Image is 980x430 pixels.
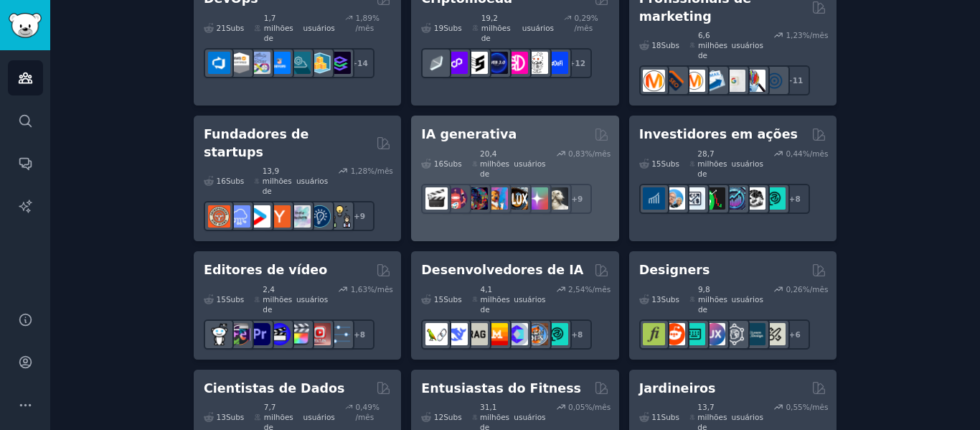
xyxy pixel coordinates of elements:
font: % /mês [356,14,380,32]
font: + [571,195,578,203]
font: Subs [661,41,679,50]
font: 0,05 [568,403,585,411]
img: Engenheiros de plataforma [329,52,351,74]
img: design de aprendizagem [743,323,765,345]
img: estreia [248,323,270,345]
font: 0,29 [574,14,590,22]
img: LangChain [425,323,448,345]
font: Subs [661,159,679,168]
img: crescer meu negócio [329,205,351,228]
img: starryai [526,187,548,210]
img: participante da etnia [466,52,488,74]
font: Subs [443,159,461,168]
img: sdparatodos [486,187,508,210]
font: 2,4 milhões de [263,285,292,314]
font: Desenvolvedores de IA [421,263,583,277]
img: esfregões [526,323,548,345]
img: tipografia [643,323,665,345]
img: marketing_de_conteúdo [643,70,665,92]
font: usuários [514,159,545,168]
img: GoPro [208,323,230,345]
img: Pesquisa de Marketing [743,70,765,92]
font: Editores de vídeo [204,263,327,277]
font: 19,2 milhões de [481,14,511,42]
font: 15 [434,295,443,304]
img: experiência do usuário [723,323,745,345]
font: + [354,212,360,220]
font: 11 [793,76,804,85]
font: IA generativa [421,127,517,141]
font: %/mês [367,167,393,175]
img: indiehackers [288,205,311,228]
font: 9 [578,195,583,203]
font: + [354,330,360,339]
font: 8 [360,330,365,339]
font: 0,49 [356,403,372,411]
font: 9,8 milhões de [698,285,727,314]
img: Pergunte ao Marketing [683,70,705,92]
img: Cabine dos Sonhos [546,187,568,210]
font: 13 [217,413,226,421]
img: análise técnica [763,187,786,210]
img: design de logotipo [663,323,685,345]
img: Logotipo do GummySearch [9,13,42,38]
font: 0,26 [786,285,802,294]
font: 18 [651,41,661,50]
font: 8 [578,330,583,339]
img: UX_Design [763,323,786,345]
font: 9 [360,212,365,220]
font: 20,4 milhões de [480,149,509,178]
font: usuários [514,413,545,421]
font: 1,23 [786,31,802,39]
font: Subs [661,413,679,421]
img: aivideo [425,187,448,210]
img: finanças étnicas [425,52,448,74]
font: Subs [226,413,244,421]
img: aws_cdk [308,52,331,74]
font: Designers [639,263,710,277]
img: Especialistas Certificados pela AWS [228,52,250,74]
font: %/mês [585,285,611,294]
font: 15 [651,159,661,168]
font: + [789,195,796,203]
img: anúncios do Google [723,70,745,92]
font: 4,1 milhões de [481,285,510,314]
img: Forex [683,187,705,210]
font: usuários [732,41,763,50]
font: 15 [217,295,226,304]
font: Subs [443,413,461,421]
font: Subs [226,177,244,185]
font: 11 [651,413,661,421]
img: comece [248,205,270,228]
font: %/mês [803,31,829,39]
font: 0,55 [786,403,802,411]
font: %/mês [803,149,829,158]
img: FluxAI [506,187,528,210]
font: Subs [226,295,244,304]
img: SaaS [228,205,250,228]
img: Ações e Negociação [723,187,745,210]
img: EmpreendedorRideAlong [208,205,230,228]
img: defiblockchain [506,52,528,74]
font: Subs [443,24,461,32]
font: Investidores em ações [639,127,798,141]
img: engenharia de plataforma [288,52,311,74]
img: ycombinator [268,205,291,228]
font: %/mês [367,285,393,294]
font: 16 [434,159,443,168]
img: Marketing Online [763,70,786,92]
font: usuários [514,295,545,304]
img: definição_ [546,52,568,74]
font: + [789,330,796,339]
img: Trapo [466,323,488,345]
font: 14 [357,59,368,67]
img: OpenSourceAI [506,323,528,345]
img: web3 [486,52,508,74]
font: 1,89 [356,14,372,22]
font: 13 [651,295,661,304]
font: usuários [522,24,554,32]
img: Marketing por e-mail [703,70,725,92]
img: Empreendedorismo [308,205,331,228]
img: dalle2 [446,187,468,210]
font: Subs [443,295,461,304]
